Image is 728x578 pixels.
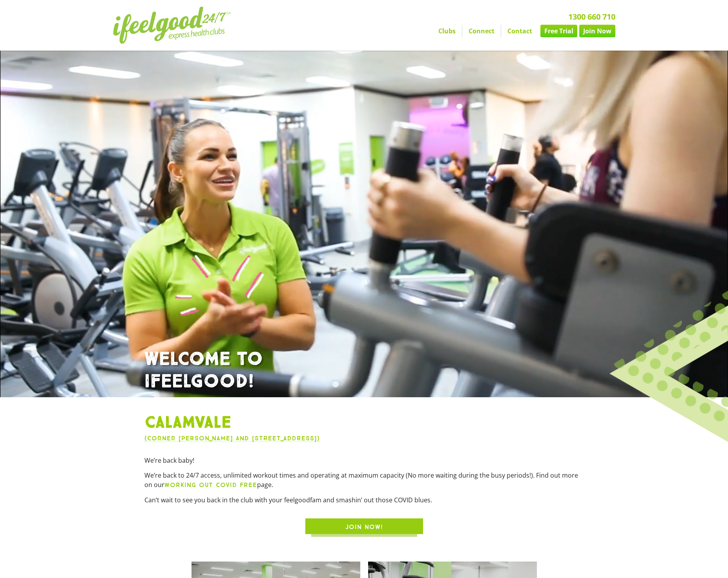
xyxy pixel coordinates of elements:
[144,434,320,442] a: (Corner [PERSON_NAME] and [STREET_ADDRESS])
[144,456,584,465] p: We’re back baby!
[579,25,615,37] a: Join Now
[540,25,577,37] a: Free Trial
[501,25,538,37] a: Contact
[345,522,383,532] span: JOIN NOW!
[432,25,462,37] a: Clubs
[144,348,584,393] h1: WELCOME TO IFEELGOOD!
[144,413,584,433] h1: Calamvale
[144,471,584,490] p: We’re back to 24/7 access, unlimited workout times and operating at maximum capacity (No more wai...
[164,481,257,489] b: WORKING OUT COVID FREE
[164,480,257,489] a: WORKING OUT COVID FREE
[292,25,615,37] nav: Menu
[305,518,423,534] a: JOIN NOW!
[462,25,501,37] a: Connect
[568,11,615,22] a: 1300 660 710
[144,495,584,505] p: Can’t wait to see you back in the club with your feelgoodfam and smashin’ out those COVID blues.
